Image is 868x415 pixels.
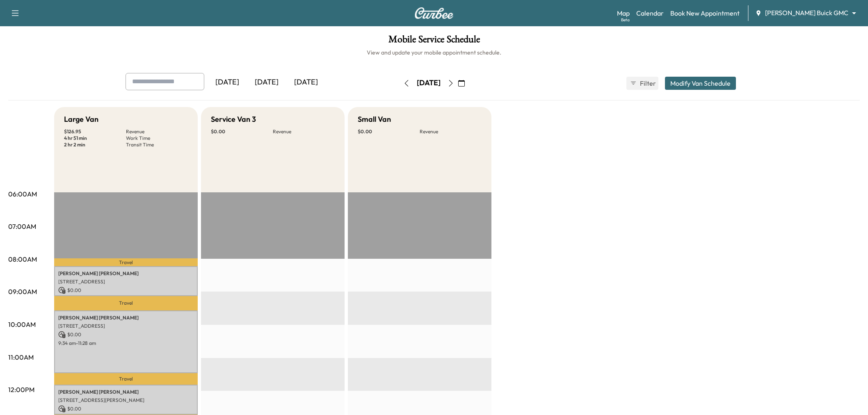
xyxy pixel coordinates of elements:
h5: Small Van [358,114,391,125]
span: Filter [640,78,655,88]
p: 08:00AM [8,254,37,264]
p: 06:00AM [8,189,37,199]
p: 09:00AM [8,287,37,296]
h5: Large Van [64,114,98,125]
p: [PERSON_NAME] [PERSON_NAME] [58,315,194,321]
p: Travel [54,296,198,310]
p: 12:00PM [8,385,34,394]
p: [PERSON_NAME] [PERSON_NAME] [58,270,194,277]
div: [DATE] [208,73,247,92]
p: 11:00AM [8,352,34,362]
p: 2 hr 2 min [64,141,126,148]
p: Revenue [126,128,188,135]
p: $ 0.00 [58,287,194,294]
p: 07:00AM [8,221,36,231]
p: Work Time [126,135,188,141]
p: 4 hr 51 min [64,135,126,141]
p: 9:34 am - 11:28 am [58,340,194,347]
span: [PERSON_NAME] Buick GMC [765,8,848,18]
img: Curbee Logo [414,7,454,19]
h6: View and update your mobile appointment schedule. [8,48,860,57]
p: $ 0.00 [211,128,273,135]
p: Travel [54,258,198,266]
div: [DATE] [286,73,326,92]
p: [STREET_ADDRESS] [58,278,194,285]
a: Book New Appointment [670,8,740,18]
p: $ 0.00 [58,405,194,413]
p: 10:00AM [8,319,36,329]
button: Modify Van Schedule [665,77,736,90]
div: [DATE] [247,73,286,92]
p: [STREET_ADDRESS] [58,323,194,329]
p: [PERSON_NAME] [PERSON_NAME] [58,389,194,395]
h5: Service Van 3 [211,114,256,125]
p: $ 126.95 [64,128,126,135]
div: [DATE] [417,78,441,88]
a: Calendar [636,8,664,18]
p: $ 0.00 [58,331,194,338]
p: Revenue [273,128,335,135]
button: Filter [626,77,658,90]
div: Beta [621,17,630,23]
p: $ 0.00 [358,128,420,135]
h1: Mobile Service Schedule [8,34,860,48]
p: Revenue [420,128,482,135]
p: Travel [54,373,198,385]
p: Transit Time [126,141,188,148]
a: MapBeta [617,8,630,18]
p: [STREET_ADDRESS][PERSON_NAME] [58,397,194,404]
